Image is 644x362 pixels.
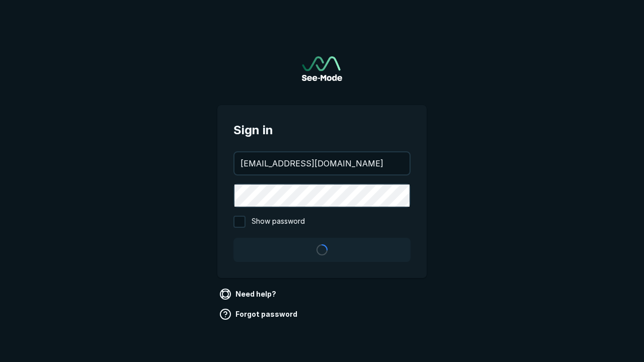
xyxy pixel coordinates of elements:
a: Go to sign in [302,56,342,81]
input: your@email.com [234,152,410,174]
a: Need help? [217,286,280,302]
span: Show password [252,216,305,228]
img: See-Mode Logo [302,56,342,81]
span: Sign in [233,121,411,139]
a: Forgot password [217,306,301,322]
